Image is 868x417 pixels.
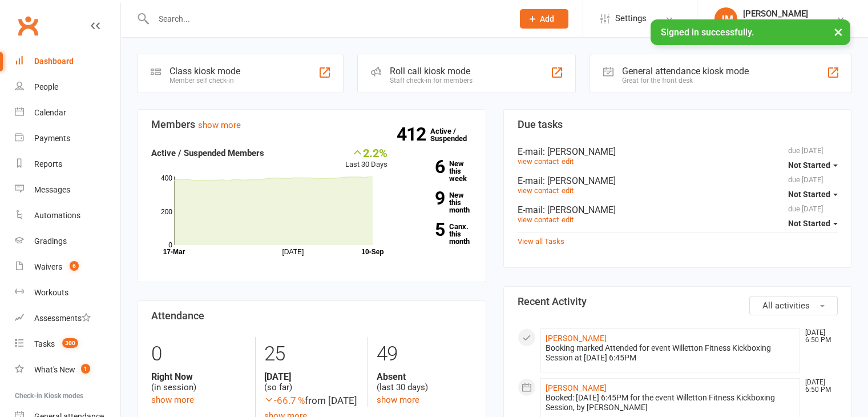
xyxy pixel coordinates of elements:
[405,221,445,238] strong: 5
[264,337,359,371] div: 25
[518,146,838,157] div: E-mail
[264,371,359,382] strong: [DATE]
[377,371,471,382] strong: Absent
[151,337,247,371] div: 0
[15,228,120,254] a: Gradings
[15,74,120,100] a: People
[15,306,120,331] a: Assessments
[169,66,240,77] div: Class kiosk mode
[34,82,58,91] div: People
[788,155,838,175] button: Not Started
[788,184,838,205] button: Not Started
[34,288,68,297] div: Workouts
[562,215,574,224] a: edit
[151,148,264,158] strong: Active / Suspended Members
[788,190,830,199] span: Not Started
[15,177,120,203] a: Messages
[151,395,194,405] a: show more
[151,371,247,382] strong: Right Now
[518,237,564,246] a: View all Tasks
[62,338,78,348] span: 300
[34,339,55,348] div: Tasks
[546,383,607,392] a: [PERSON_NAME]
[34,314,91,323] div: Assessments
[390,77,473,85] div: Staff check-in for members
[546,393,796,412] div: Booked: [DATE] 6:45PM for the event Willetton Fitness Kickboxing Session, by [PERSON_NAME]
[70,261,79,271] span: 6
[34,108,66,117] div: Calendar
[828,19,849,44] button: ×
[151,310,472,322] h3: Attendance
[520,9,568,29] button: Add
[405,190,445,207] strong: 9
[661,27,754,38] span: Signed in successfully.
[34,262,62,271] div: Waivers
[34,185,70,194] div: Messages
[800,329,837,344] time: [DATE] 6:50 PM
[15,331,120,357] a: Tasks 300
[169,77,240,85] div: Member self check-in
[518,205,838,215] div: E-mail
[264,393,359,408] div: from [DATE]
[15,49,120,74] a: Dashboard
[150,11,505,27] input: Search...
[397,126,430,143] strong: 412
[788,213,838,234] button: Not Started
[377,337,471,371] div: 49
[518,296,838,307] h3: Recent Activity
[345,146,387,159] div: 2.2%
[518,175,838,186] div: E-mail
[543,146,616,157] span: : [PERSON_NAME]
[518,119,838,130] h3: Due tasks
[714,7,737,30] div: JM
[622,77,749,85] div: Great for the front desk
[15,126,120,151] a: Payments
[34,211,80,220] div: Automations
[15,203,120,228] a: Automations
[151,119,472,130] h3: Members
[34,236,67,246] div: Gradings
[543,175,616,186] span: : [PERSON_NAME]
[151,371,247,393] div: (in session)
[15,254,120,280] a: Waivers 6
[377,395,419,405] a: show more
[405,191,472,214] a: 9New this month
[15,100,120,126] a: Calendar
[15,357,120,383] a: What's New1
[34,365,75,374] div: What's New
[788,219,830,228] span: Not Started
[34,57,74,66] div: Dashboard
[518,215,559,224] a: view contact
[546,343,796,363] div: Booking marked Attended for event Willetton Fitness Kickboxing Session at [DATE] 6:45PM
[430,119,481,151] a: 412Active / Suspended
[198,120,241,130] a: show more
[743,9,808,19] div: [PERSON_NAME]
[762,300,810,311] span: All activities
[518,157,559,166] a: view contact
[405,158,445,175] strong: 6
[800,379,837,394] time: [DATE] 6:50 PM
[743,19,808,29] div: Spark Fitness
[749,296,838,315] button: All activities
[34,159,62,169] div: Reports
[543,205,616,215] span: : [PERSON_NAME]
[546,334,607,343] a: [PERSON_NAME]
[14,11,42,40] a: Clubworx
[345,146,387,171] div: Last 30 Days
[15,151,120,177] a: Reports
[562,157,574,166] a: edit
[615,6,647,31] span: Settings
[540,14,554,23] span: Add
[377,371,471,393] div: (last 30 days)
[788,161,830,170] span: Not Started
[390,66,473,77] div: Roll call kiosk mode
[405,223,472,245] a: 5Canx. this month
[15,280,120,306] a: Workouts
[562,186,574,195] a: edit
[405,160,472,182] a: 6New this week
[518,186,559,195] a: view contact
[264,371,359,393] div: (so far)
[622,66,749,77] div: General attendance kiosk mode
[264,395,305,406] span: -66.7 %
[34,134,70,143] div: Payments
